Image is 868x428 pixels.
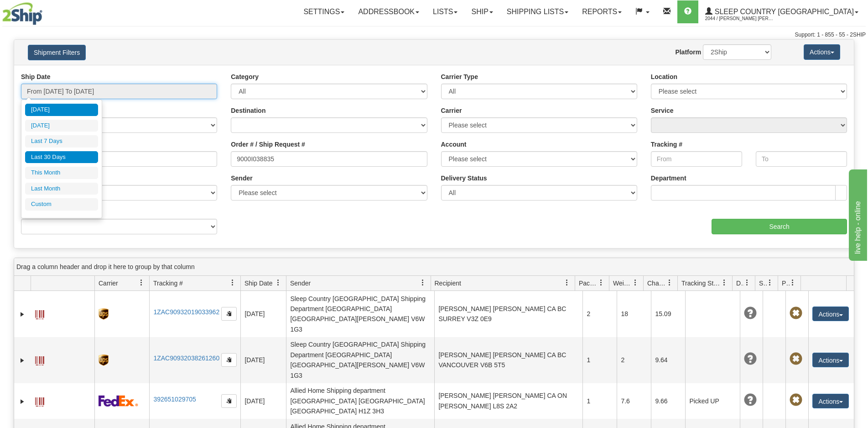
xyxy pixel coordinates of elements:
[231,174,252,183] label: Sender
[790,307,802,320] span: Pickup Not Assigned
[500,0,575,23] a: Shipping lists
[617,291,651,337] td: 18
[240,383,286,419] td: [DATE]
[153,354,219,362] a: 1ZAC90932038261260
[153,308,219,316] a: 1ZAC90932019033962
[240,337,286,383] td: [DATE]
[134,275,149,291] a: Carrier filter column settings
[847,167,867,260] iframe: chat widget
[744,353,757,365] span: Unknown
[434,291,582,337] td: [PERSON_NAME] [PERSON_NAME] CA BC SURREY V3Z 0E9
[99,279,118,288] span: Carrier
[415,275,431,291] a: Sender filter column settings
[18,310,27,319] a: Expand
[28,45,86,60] button: Shipment Filters
[582,383,617,419] td: 1
[435,279,461,288] span: Recipient
[559,275,575,291] a: Recipient filter column settings
[153,279,183,288] span: Tracking #
[651,72,677,81] label: Location
[762,275,778,291] a: Shipment Issues filter column settings
[698,0,865,23] a: Sleep Country [GEOGRAPHIC_DATA] 2044 / [PERSON_NAME] [PERSON_NAME]
[99,354,108,366] img: 8 - UPS
[290,279,311,288] span: Sender
[25,135,98,148] li: Last 7 Days
[221,394,237,408] button: Copy to clipboard
[812,306,849,321] button: Actions
[225,275,240,291] a: Tracking # filter column settings
[240,291,286,337] td: [DATE]
[790,394,802,407] span: Pickup Not Assigned
[651,383,685,419] td: 9.66
[286,291,434,337] td: Sleep Country [GEOGRAPHIC_DATA] Shipping Department [GEOGRAPHIC_DATA] [GEOGRAPHIC_DATA][PERSON_NA...
[434,383,582,419] td: [PERSON_NAME] [PERSON_NAME] CA ON [PERSON_NAME] L8S 2A2
[744,394,757,407] span: Unknown
[812,353,849,367] button: Actions
[744,307,757,320] span: Unknown
[231,140,305,149] label: Order # / Ship Request #
[25,183,98,195] li: Last Month
[651,291,685,337] td: 15.09
[441,72,478,81] label: Carrier Type
[736,279,744,288] span: Delivery Status
[2,2,42,25] img: logo2044.jpg
[647,279,666,288] span: Charge
[25,120,98,132] li: [DATE]
[99,395,138,407] img: 2 - FedEx Express®
[812,394,849,408] button: Actions
[25,167,98,179] li: This Month
[712,219,847,234] input: Search
[35,352,44,367] a: Label
[681,279,721,288] span: Tracking Status
[785,275,800,291] a: Pickup Status filter column settings
[426,0,464,23] a: Lists
[244,279,272,288] span: Ship Date
[7,5,84,16] div: live help - online
[153,396,196,403] a: 392651029705
[790,353,802,365] span: Pickup Not Assigned
[804,44,840,60] button: Actions
[705,14,774,23] span: 2044 / [PERSON_NAME] [PERSON_NAME]
[582,337,617,383] td: 1
[231,72,259,81] label: Category
[14,258,854,276] div: grid grouping header
[651,174,686,183] label: Department
[613,279,632,288] span: Weight
[18,356,27,365] a: Expand
[221,353,237,367] button: Copy to clipboard
[35,393,44,408] a: Label
[35,306,44,321] a: Label
[651,337,685,383] td: 9.64
[296,0,351,23] a: Settings
[759,279,767,288] span: Shipment Issues
[434,337,582,383] td: [PERSON_NAME] [PERSON_NAME] CA BC VANCOUVER V6B 5T5
[441,140,467,149] label: Account
[441,106,462,115] label: Carrier
[651,140,682,149] label: Tracking #
[782,279,790,288] span: Pickup Status
[25,104,98,116] li: [DATE]
[628,275,643,291] a: Weight filter column settings
[231,106,265,115] label: Destination
[286,337,434,383] td: Sleep Country [GEOGRAPHIC_DATA] Shipping Department [GEOGRAPHIC_DATA] [GEOGRAPHIC_DATA][PERSON_NA...
[441,174,487,183] label: Delivery Status
[25,198,98,211] li: Custom
[270,275,286,291] a: Ship Date filter column settings
[593,275,609,291] a: Packages filter column settings
[464,0,499,23] a: Ship
[575,0,629,23] a: Reports
[351,0,426,23] a: Addressbook
[717,275,732,291] a: Tracking Status filter column settings
[99,308,108,320] img: 8 - UPS
[651,106,674,115] label: Service
[286,383,434,419] td: Allied Home Shipping department [GEOGRAPHIC_DATA] [GEOGRAPHIC_DATA] [GEOGRAPHIC_DATA] H1Z 3H3
[221,307,237,321] button: Copy to clipboard
[712,8,854,16] span: Sleep Country [GEOGRAPHIC_DATA]
[617,337,651,383] td: 2
[662,275,677,291] a: Charge filter column settings
[2,31,866,39] div: Support: 1 - 855 - 55 - 2SHIP
[617,383,651,419] td: 7.6
[21,72,51,81] label: Ship Date
[18,397,27,406] a: Expand
[579,279,598,288] span: Packages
